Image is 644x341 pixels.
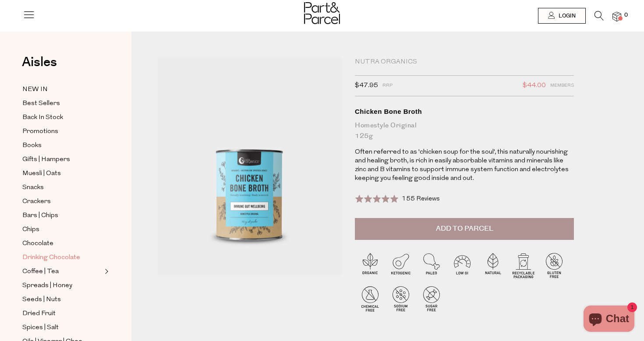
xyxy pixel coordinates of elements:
[355,250,386,281] img: P_P-ICONS-Live_Bec_V11_Organic.svg
[22,267,59,277] span: Coffee | Tea
[556,12,576,20] span: Login
[436,224,493,234] span: Add to Parcel
[22,53,57,72] span: Aisles
[416,250,447,281] img: P_P-ICONS-Live_Bec_V11_Paleo.svg
[355,148,574,183] p: Often referred to as 'chicken soup for the soul', this naturally nourishing and healing broth, is...
[22,252,102,263] a: Drinking Chocolate
[402,196,440,202] span: 155 Reviews
[508,250,539,281] img: P_P-ICONS-Live_Bec_V11_Recyclable_Packaging.svg
[355,80,378,91] span: $47.95
[22,183,44,193] span: Snacks
[103,266,109,277] button: Expand/Collapse Coffee | Tea
[355,107,574,116] div: Chicken Bone Broth
[22,309,56,319] span: Dried Fruit
[22,127,58,137] span: Promotions
[22,155,70,165] span: Gifts | Hampers
[22,196,102,207] a: Crackers
[22,280,102,291] a: Spreads | Honey
[22,295,61,305] span: Seeds | Nuts
[386,283,416,314] img: P_P-ICONS-Live_Bec_V11_Sodium_Free.svg
[22,182,102,193] a: Snacks
[22,168,102,179] a: Muesli | Oats
[355,58,574,67] div: Nutra Organics
[355,218,574,240] button: Add to Parcel
[538,8,586,24] a: Login
[22,322,102,333] a: Spices | Salt
[22,308,102,319] a: Dried Fruit
[22,239,53,249] span: Chocolate
[304,2,340,24] img: Part&Parcel
[447,250,478,281] img: P_P-ICONS-Live_Bec_V11_Low_Gi.svg
[22,84,102,95] a: NEW IN
[22,126,102,137] a: Promotions
[382,80,393,91] span: RRP
[22,225,39,235] span: Chips
[22,154,102,165] a: Gifts | Hampers
[355,283,386,314] img: P_P-ICONS-Live_Bec_V11_Chemical_Free.svg
[22,323,59,333] span: Spices | Salt
[158,58,342,275] img: Chicken Bone Broth
[22,56,57,77] a: Aisles
[478,250,508,281] img: P_P-ICONS-Live_Bec_V11_Natural.svg
[22,169,61,179] span: Muesli | Oats
[22,98,102,109] a: Best Sellers
[612,12,621,21] a: 0
[22,84,48,95] span: NEW IN
[355,120,574,141] div: Homestyle Original 125g
[550,80,574,91] span: Members
[22,112,102,123] a: Back In Stock
[22,281,72,291] span: Spreads | Honey
[22,224,102,235] a: Chips
[539,250,570,281] img: P_P-ICONS-Live_Bec_V11_Gluten_Free.svg
[22,211,58,221] span: Bars | Chips
[22,197,51,207] span: Crackers
[22,98,60,109] span: Best Sellers
[22,210,102,221] a: Bars | Chips
[22,253,80,263] span: Drinking Chocolate
[581,306,637,334] inbox-online-store-chat: Shopify online store chat
[22,238,102,249] a: Chocolate
[416,283,447,314] img: P_P-ICONS-Live_Bec_V11_Sugar_Free.svg
[386,250,416,281] img: P_P-ICONS-Live_Bec_V11_Ketogenic.svg
[22,141,42,151] span: Books
[523,80,546,91] span: $44.00
[22,112,63,123] span: Back In Stock
[22,140,102,151] a: Books
[22,266,102,277] a: Coffee | Tea
[22,294,102,305] a: Seeds | Nuts
[622,11,630,19] span: 0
